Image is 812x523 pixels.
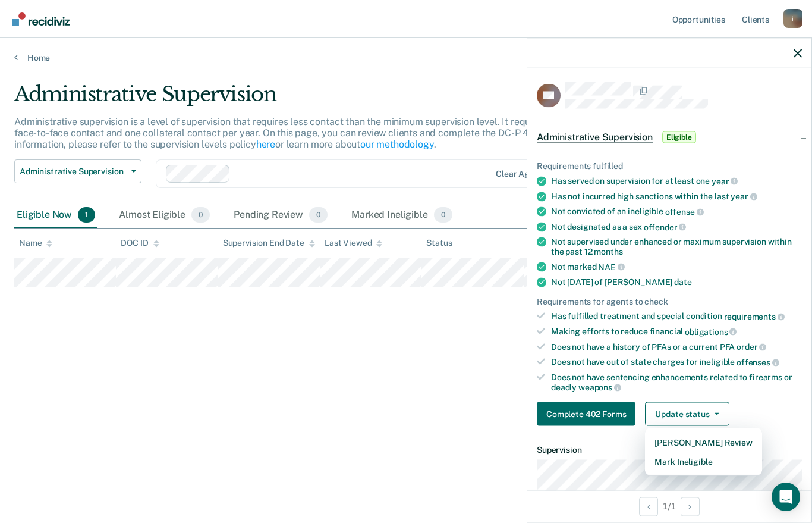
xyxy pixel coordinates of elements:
span: requirements [724,312,785,321]
button: Previous Opportunity [639,497,658,516]
div: Not convicted of an ineligible [551,206,802,217]
div: Name [19,238,52,248]
span: weapons [578,383,621,392]
button: Next Opportunity [681,497,700,516]
div: Not supervised under enhanced or maximum supervision within the past 12 [551,237,802,257]
div: Last Viewed [325,238,382,248]
button: Profile dropdown button [783,9,802,28]
a: our methodology [360,139,434,150]
span: date [674,277,691,286]
button: Update status [645,402,729,426]
div: Eligible Now [14,202,97,228]
span: Administrative Supervision [20,167,127,177]
p: Administrative supervision is a level of supervision that requires less contact than the minimum ... [14,116,606,150]
a: here [256,139,275,150]
div: Pending Review [231,202,330,228]
div: Clear agents [496,169,546,179]
div: Not designated as a sex [551,221,802,232]
a: Home [14,52,798,63]
div: Open Intercom Messenger [772,483,800,511]
span: Eligible [662,131,696,143]
span: NAE [598,262,624,271]
span: 1 [78,207,95,223]
span: year [712,176,738,186]
div: Administrative SupervisionEligible [527,118,811,156]
span: months [594,247,622,256]
div: Marked Ineligible [349,202,455,228]
span: Administrative Supervision [537,131,653,143]
span: offense [665,207,704,217]
div: Administrative Supervision [14,82,624,116]
div: Does not have sentencing enhancements related to firearms or deadly [551,372,802,392]
div: Has not incurred high sanctions within the last [551,191,802,202]
button: Mark Ineligible [645,452,761,471]
a: Navigate to form link [537,402,640,426]
div: Requirements fulfilled [537,161,802,171]
span: year [731,192,757,201]
div: Not [DATE] of [PERSON_NAME] [551,277,802,287]
div: Has fulfilled treatment and special condition [551,311,802,322]
div: Almost Eligible [117,202,212,228]
div: Supervision End Date [223,238,315,248]
img: Recidiviz [12,12,70,26]
span: offenses [737,358,779,367]
div: DOC ID [121,238,159,248]
div: Making efforts to reduce financial [551,327,802,337]
span: 0 [191,207,210,223]
div: Does not have out of state charges for ineligible [551,357,802,368]
div: 1 / 1 [527,490,811,522]
span: obligations [685,327,737,336]
div: Not marked [551,262,802,273]
div: Requirements for agents to check [537,296,802,306]
button: Complete 402 Forms [537,402,635,426]
div: Does not have a history of PFAs or a current PFA order [551,342,802,352]
div: i [783,9,802,28]
dt: Supervision [537,445,802,455]
span: offender [644,222,687,231]
div: Has served on supervision for at least one [551,176,802,187]
div: Status [426,238,452,248]
span: 0 [309,207,328,223]
span: 0 [434,207,452,223]
button: [PERSON_NAME] Review [645,433,761,452]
